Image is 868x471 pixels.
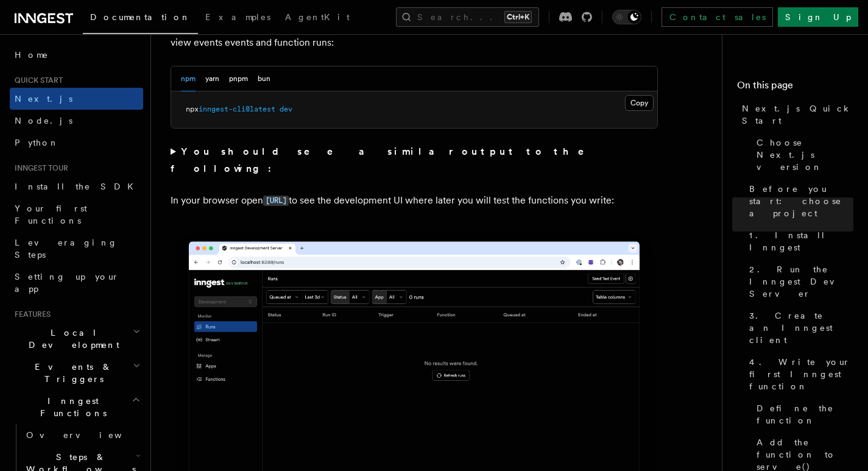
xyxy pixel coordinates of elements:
button: yarn [205,66,219,91]
span: Your first Functions [15,204,87,225]
a: 2. Run the Inngest Dev Server [744,258,853,305]
code: [URL] [263,196,289,206]
h4: On this page [737,78,853,97]
strong: You should see a similar output to the following: [171,146,601,174]
button: Copy [625,95,654,111]
span: 4. Write your first Inngest function [749,356,853,392]
span: Python [15,138,59,147]
a: Sign Up [778,7,858,27]
button: Toggle dark mode [612,10,641,24]
button: Search...Ctrl+K [396,7,539,27]
span: Events & Triggers [10,361,133,385]
button: bun [258,66,270,91]
a: 3. Create an Inngest client [744,305,853,351]
a: Home [10,44,143,66]
a: Node.js [10,110,143,132]
button: pnpm [229,66,248,91]
span: 2. Run the Inngest Dev Server [749,263,853,300]
span: Overview [26,430,152,440]
span: Next.js [15,94,72,104]
a: Overview [21,424,143,446]
a: Python [10,132,143,154]
button: Inngest Functions [10,390,143,424]
button: npm [181,66,196,91]
span: Home [15,49,49,61]
span: 3. Create an Inngest client [749,310,853,346]
a: Define the function [752,397,853,431]
a: Before you start: choose a project [744,178,853,224]
span: Leveraging Steps [15,238,118,260]
a: 4. Write your first Inngest function [744,351,853,397]
a: Next.js [10,88,143,110]
span: npx [186,105,199,113]
span: Features [10,310,51,319]
a: Next.js Quick Start [737,97,853,132]
span: Quick start [10,76,63,85]
a: Leveraging Steps [10,232,143,266]
a: AgentKit [278,4,357,33]
p: In your browser open to see the development UI where later you will test the functions you write: [171,192,658,210]
span: dev [280,105,292,113]
span: Next.js Quick Start [742,102,853,127]
a: 1. Install Inngest [744,224,853,258]
span: Examples [205,12,270,22]
a: Choose Next.js version [752,132,853,178]
span: 1. Install Inngest [749,229,853,253]
a: Documentation [83,4,198,34]
span: AgentKit [285,12,350,22]
span: inngest-cli@latest [199,105,275,113]
kbd: Ctrl+K [504,11,532,23]
button: Local Development [10,322,143,356]
span: Install the SDK [15,182,141,191]
a: Setting up your app [10,266,143,300]
button: Events & Triggers [10,356,143,390]
a: [URL] [263,194,289,206]
span: Before you start: choose a project [749,183,853,219]
summary: You should see a similar output to the following: [171,143,658,177]
a: Install the SDK [10,175,143,197]
span: Setting up your app [15,272,119,294]
a: Your first Functions [10,197,143,232]
a: Contact sales [662,7,773,27]
span: Node.js [15,116,72,126]
span: Inngest Functions [10,395,132,419]
span: Local Development [10,327,133,351]
a: Examples [198,4,278,33]
span: Choose Next.js version [757,136,853,173]
span: Define the function [757,402,853,427]
span: Documentation [90,12,191,22]
span: Inngest tour [10,163,68,173]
